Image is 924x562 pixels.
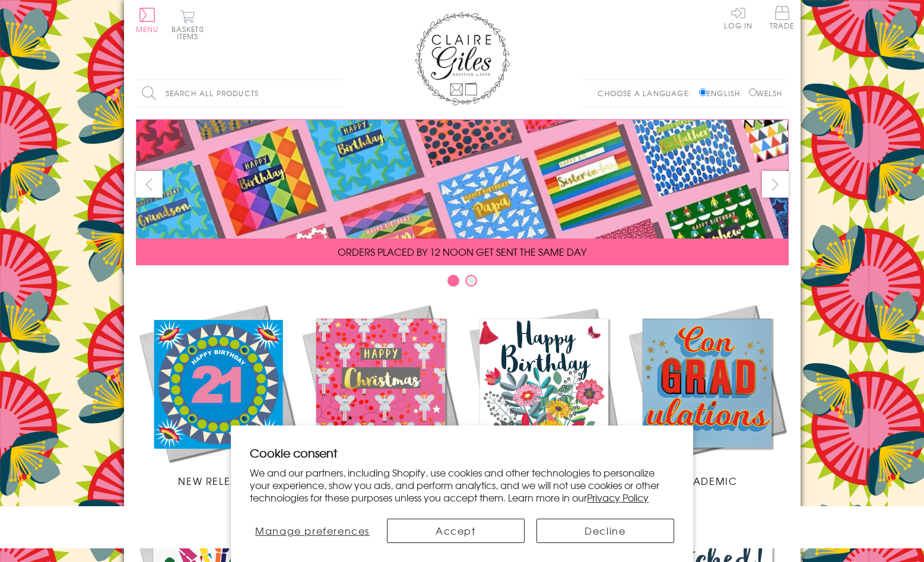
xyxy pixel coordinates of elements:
[677,474,738,488] span: Academic
[770,6,795,29] span: Trade
[255,523,370,538] span: Manage preferences
[338,245,586,259] span: ORDERS PLACED BY 12 NOON GET SENT THE SAME DAY
[462,301,625,488] a: Birthdays
[136,171,163,198] button: prev
[724,6,752,29] a: Log In
[178,474,256,488] span: New Releases
[250,466,674,503] p: We and our partners, including Shopify, use cookies and other technologies to personalize your ex...
[136,24,159,34] span: Menu
[136,8,159,33] button: Menu
[699,88,707,96] input: English
[250,519,375,543] button: Manage preferences
[762,171,789,198] button: next
[625,301,789,488] a: Academic
[387,519,525,543] button: Accept
[299,301,462,488] a: Christmas
[699,88,746,99] label: English
[415,12,510,106] img: Claire Giles Greetings Cards
[250,444,674,461] h2: Cookie consent
[749,88,757,96] input: Welsh
[465,275,477,287] button: Carousel Page 2
[587,490,649,504] a: Privacy Policy
[136,274,789,293] div: Carousel Pagination
[770,6,795,31] a: Trade
[172,9,204,40] button: Basket0 items
[332,80,344,107] input: Search
[447,275,459,287] button: Carousel Page 1 (Current Slide)
[136,80,344,107] input: Search all products
[536,519,674,543] button: Decline
[177,24,204,42] span: 0 items
[749,88,783,99] label: Welsh
[598,88,697,99] p: Choose a language:
[136,301,299,488] a: New Releases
